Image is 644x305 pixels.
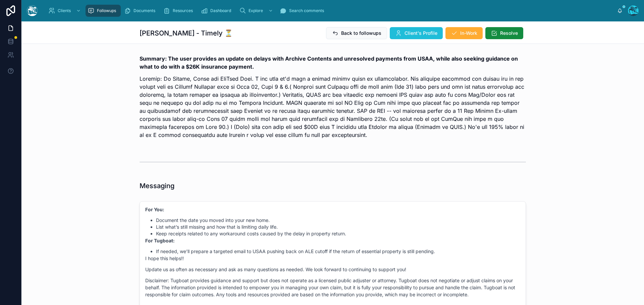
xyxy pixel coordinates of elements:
button: Client's Profile [390,27,443,39]
li: If needed, we’ll prepare a targeted email to USAA pushing back on ALE cutoff if the return of ess... [156,248,520,255]
button: In-Work [445,27,483,39]
p: Loremip: Do Sitame, Conse adi EliTsed Doei. T inc utla et'd magn a enimad minimv quisn ex ullamco... [140,75,526,139]
h1: Messaging [140,181,174,190]
span: Resources [173,8,193,13]
a: Clients [46,5,84,17]
span: Documents [133,8,155,13]
p: Update us as often as necessary and ask as many questions as needed. We look forward to continuin... [145,266,520,273]
a: Followups [86,5,121,17]
span: Followups [97,8,116,13]
button: Resolve [485,27,523,39]
span: Dashboard [210,8,231,13]
p: Disclaimer: Tugboat provides guidance and support but does not operate as a licensed public adjus... [145,277,520,298]
a: Search comments [278,5,329,17]
span: Back to followups [341,30,381,36]
li: List what’s still missing and how that is limiting daily life. [156,224,520,230]
button: Back to followups [326,27,387,39]
li: Keep receipts related to any workaround costs caused by the delay in property return. [156,230,520,237]
strong: Summary: The user provides an update on delays with Archive Contents and unresolved payments from... [140,55,518,70]
img: App logo [27,5,38,16]
a: Resources [161,5,198,17]
div: scrollable content [43,3,617,18]
strong: For You: [145,207,164,212]
span: Search comments [289,8,324,13]
span: Clients [58,8,71,13]
span: In-Work [460,30,477,36]
span: Client's Profile [405,30,437,36]
h1: [PERSON_NAME] - Timely ⏳ [140,28,233,38]
a: Documents [122,5,160,17]
a: Explore [237,5,276,17]
p: I hope this helps!! [145,255,520,262]
span: Resolve [500,30,518,36]
span: Explore [249,8,263,13]
li: Document the date you moved into your new home. [156,217,520,224]
strong: For Tugboat: [145,238,175,243]
a: Dashboard [199,5,236,17]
